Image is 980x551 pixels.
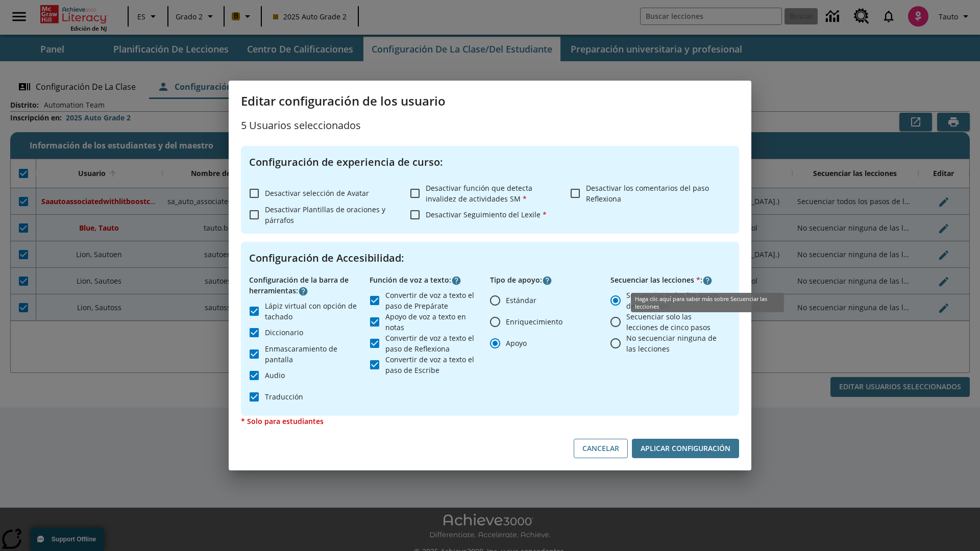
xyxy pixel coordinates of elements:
[542,275,552,286] button: Haga clic aquí para saber más sobre
[249,274,370,296] p: Configuración de la barra de herramientas :
[574,439,628,459] button: Cancelar
[626,333,723,354] span: No secuenciar ninguna de las lecciones
[631,293,784,312] div: Haga clic aquí para saber más sobre Secuenciar las lecciones
[265,327,303,338] span: Diccionario
[265,391,303,402] span: Traducción
[632,439,739,459] button: Aplicar configuración
[241,416,739,427] p: * Solo para estudiantes
[506,338,527,348] span: Apoyo
[610,274,731,286] p: Secuenciar las lecciones :
[586,183,709,204] span: Desactivar los comentarios del paso Reflexiona
[370,274,490,286] p: Función de voz a texto :
[249,154,731,170] h4: Configuración de experiencia de curso :
[265,205,385,225] span: Desactivar Plantillas de oraciones y párrafos
[265,300,361,322] span: Lápiz virtual con opción de tachado
[626,290,723,311] span: Secuenciar todos los pasos de la lección
[506,295,536,306] span: Estándar
[249,250,731,266] h4: Configuración de Accesibilidad :
[241,117,739,134] p: 5 Usuarios seleccionados
[506,316,562,327] span: Enriquecimiento
[426,210,547,219] span: Desactivar Seguimiento del Lexile
[265,370,285,381] span: Audio
[265,188,369,198] span: Desactivar selección de Avatar
[451,275,461,286] button: Haga clic aquí para saber más sobre
[298,286,308,296] button: Haga clic aquí para saber más sobre
[241,93,739,109] h3: Editar configuración de los usuario
[426,183,532,204] span: Desactivar función que detecta invalidez de actividades SM
[385,311,482,333] span: Apoyo de voz a texto en notas
[385,290,482,311] span: Convertir de voz a texto el paso de Prepárate
[385,354,482,375] span: Convertir de voz a texto el paso de Escribe
[385,333,482,354] span: Convertir de voz a texto el paso de Reflexiona
[490,274,610,286] p: Tipo de apoyo :
[626,311,723,333] span: Secuenciar solo las lecciones de cinco pasos
[265,343,361,365] span: Enmascaramiento de pantalla
[702,275,713,286] button: Haga clic aquí para saber más sobre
